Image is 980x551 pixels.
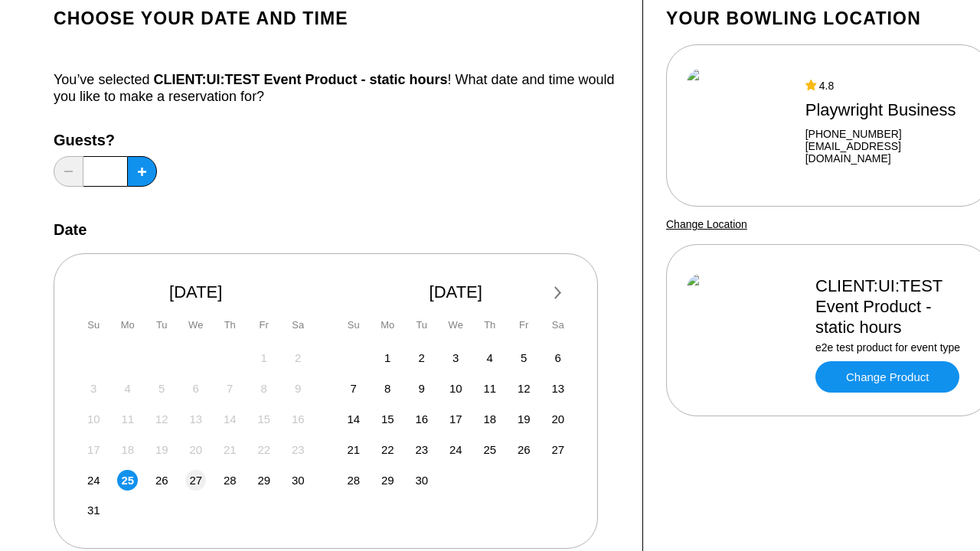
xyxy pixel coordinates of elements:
[479,439,500,460] div: Choose Thursday, September 25th, 2025
[83,378,104,399] div: Not available Sunday, August 3rd, 2025
[547,439,568,460] div: Choose Saturday, September 27th, 2025
[117,409,138,429] div: Not available Monday, August 11th, 2025
[479,315,500,335] div: Th
[90,382,96,395] span: 3
[551,382,564,395] span: 13
[419,382,425,395] span: 9
[117,470,138,491] div: Choose Monday, August 25th, 2025
[514,409,534,429] div: Choose Friday, September 19th, 2025
[295,382,301,395] span: 9
[288,378,309,399] div: Not available Saturday, August 9th, 2025
[117,315,138,335] div: Mo
[411,409,432,429] div: Choose Tuesday, September 16th, 2025
[341,346,571,491] div: month 2025-09
[687,273,802,388] img: CLIENT:UI:TEST Event Product - static hours
[292,474,305,487] span: 30
[121,474,134,487] span: 25
[253,439,274,460] div: Not available Friday, August 22nd, 2025
[343,409,364,429] div: Choose Sunday, September 14th, 2025
[155,412,168,425] span: 12
[805,128,971,140] div: [PHONE_NUMBER]
[83,470,104,491] div: Choose Sunday, August 24th, 2025
[257,443,270,456] span: 22
[419,351,425,364] span: 2
[347,474,360,487] span: 28
[288,347,309,368] div: Not available Saturday, August 2nd, 2025
[815,341,971,354] div: e2e test product for event type
[155,474,168,487] span: 26
[292,443,305,456] span: 23
[224,412,237,425] span: 14
[152,378,172,399] div: Not available Tuesday, August 5th, 2025
[381,443,394,456] span: 22
[54,8,619,29] h1: Choose your Date and time
[411,470,432,491] div: Choose Tuesday, September 30th, 2025
[185,378,206,399] div: Not available Wednesday, August 6th, 2025
[288,409,309,429] div: Not available Saturday, August 16th, 2025
[152,470,172,491] div: Choose Tuesday, August 26th, 2025
[185,470,206,491] div: Choose Wednesday, August 27th, 2025
[220,315,240,335] div: Th
[446,378,466,399] div: Choose Wednesday, September 10th, 2025
[514,439,534,460] div: Choose Friday, September 26th, 2025
[411,378,432,399] div: Choose Tuesday, September 9th, 2025
[377,439,398,460] div: Choose Monday, September 22nd, 2025
[518,443,531,456] span: 26
[381,412,394,425] span: 15
[83,500,104,520] div: Choose Sunday, August 31st, 2025
[117,378,138,399] div: Not available Monday, August 4th, 2025
[295,351,301,364] span: 2
[479,409,500,429] div: Choose Thursday, September 18th, 2025
[411,439,432,460] div: Choose Tuesday, September 23rd, 2025
[83,439,104,460] div: Not available Sunday, August 17th, 2025
[227,382,233,395] span: 7
[125,382,131,395] span: 4
[220,439,240,460] div: Not available Thursday, August 21st, 2025
[253,470,274,491] div: Choose Friday, August 29th, 2025
[815,275,971,337] div: CLIENT:UI:TEST Event Product - static hours
[384,382,390,395] span: 8
[351,382,357,395] span: 7
[87,412,100,425] span: 10
[54,71,619,105] div: You’ve selected ! What date and time would you like to make a reservation for?
[257,474,270,487] span: 29
[343,315,364,335] div: Su
[483,382,496,395] span: 11
[377,347,398,368] div: Choose Monday, September 1st, 2025
[805,140,971,165] a: [EMAIL_ADDRESS][DOMAIN_NAME]
[411,315,432,335] div: Tu
[343,439,364,460] div: Choose Sunday, September 21st, 2025
[514,378,534,399] div: Choose Friday, September 12th, 2025
[185,439,206,460] div: Not available Wednesday, August 20th, 2025
[220,378,240,399] div: Not available Thursday, August 7th, 2025
[153,72,447,87] span: CLIENT:UI:TEST Event Product - static hours
[343,378,364,399] div: Choose Sunday, September 7th, 2025
[415,412,428,425] span: 16
[288,439,309,460] div: Not available Saturday, August 23rd, 2025
[81,346,311,521] div: month 2025-08
[446,439,466,460] div: Choose Wednesday, September 24th, 2025
[224,443,237,456] span: 21
[220,470,240,491] div: Choose Thursday, August 28th, 2025
[487,351,493,364] span: 4
[54,132,157,148] label: Guests?
[158,382,165,395] span: 5
[224,474,237,487] span: 28
[83,315,104,335] div: Su
[193,382,199,395] span: 6
[121,443,134,456] span: 18
[547,315,568,335] div: Sa
[483,412,496,425] span: 18
[446,347,466,368] div: Choose Wednesday, September 3rd, 2025
[415,474,428,487] span: 30
[288,470,309,491] div: Choose Saturday, August 30th, 2025
[83,409,104,429] div: Not available Sunday, August 10th, 2025
[483,443,496,456] span: 25
[152,439,172,460] div: Not available Tuesday, August 19th, 2025
[377,409,398,429] div: Choose Monday, September 15th, 2025
[343,470,364,491] div: Choose Sunday, September 28th, 2025
[288,315,309,335] div: Sa
[189,474,202,487] span: 27
[54,221,87,238] label: Date
[805,80,971,92] div: 4.8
